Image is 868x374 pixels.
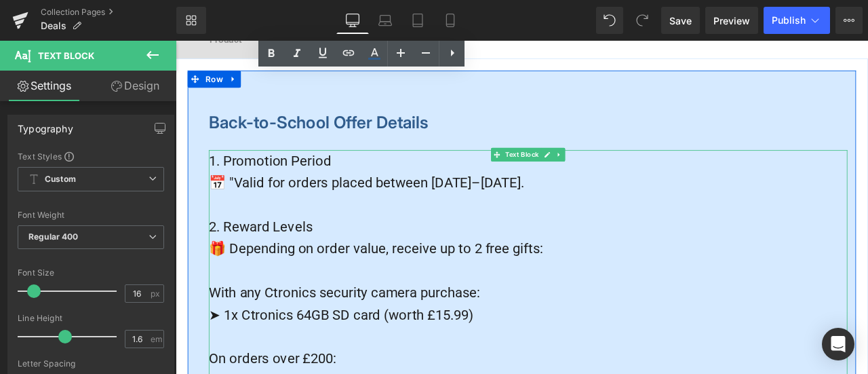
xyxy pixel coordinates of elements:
button: Undo [596,7,623,34]
a: Preview [705,7,758,34]
a: Mobile [434,7,467,34]
span: Publish [772,15,806,26]
b: Custom [45,174,76,185]
button: More [835,7,863,34]
span: Save [669,14,692,28]
div: Letter Spacing [18,359,164,369]
a: Design [91,71,179,101]
span: With any Ctronics security camera purchase: [39,289,361,308]
a: Desktop [336,7,369,34]
a: Collection Pages [41,7,176,18]
span: 1. Promotion Period [39,133,184,152]
a: Expand / Collapse [448,127,462,143]
div: Font Weight [18,210,164,220]
button: Redo [629,7,656,34]
div: Text Styles [18,151,164,162]
div: Font Size [18,268,164,278]
span: ➤ 1x Ctronics 64GB SD card (worth £15.99) [39,316,353,335]
a: New Library [176,7,206,34]
a: Tablet [401,7,434,34]
span: Text Block [388,127,433,143]
span: Text Block [38,50,94,61]
span: Row [32,35,60,56]
a: Expand / Collapse [60,35,77,56]
span: px [151,289,162,298]
div: Line Height [18,314,164,323]
span: 🎁 Depending on order value, receive up to 2 free gifts: [39,237,435,256]
span: Preview [713,14,750,28]
span: 2. Reward Levels [39,211,162,230]
span: Deals [41,20,66,31]
span: 📅 "Valid for orders placed between [DATE]–[DATE]. [39,159,413,178]
div: Open Intercom Messenger [822,328,854,360]
b: Regular 400 [28,231,79,242]
span: em [151,335,162,343]
button: Publish [764,7,830,34]
div: Typography [18,115,73,134]
a: Laptop [369,7,401,34]
span: Back-to-School Offer Details [39,85,300,109]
